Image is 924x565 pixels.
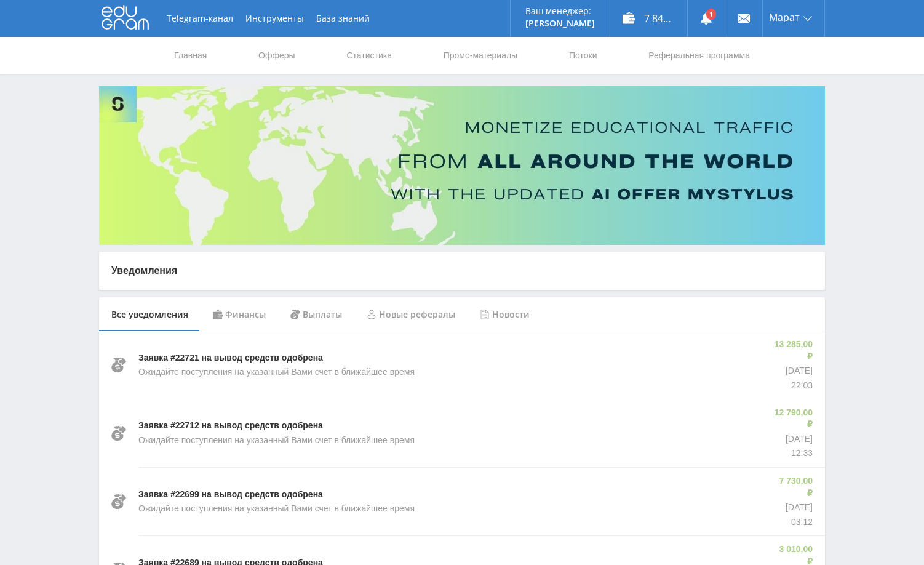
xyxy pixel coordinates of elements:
p: Ожидайте поступления на указанный Вами счет в ближайшее время [138,503,415,515]
p: Уведомления [111,264,813,278]
p: Заявка #22721 на вывод средств одобрена [138,352,323,364]
p: 12 790,00 ₽ [773,407,813,431]
a: Потоки [568,37,599,74]
div: Финансы [201,297,278,332]
p: Ваш менеджер: [525,6,595,16]
p: 03:12 [777,516,813,529]
a: Реферальная программа [647,37,751,74]
div: Новые рефералы [354,297,468,332]
p: [PERSON_NAME] [525,18,595,28]
a: Статистика [345,37,393,74]
div: Все уведомления [99,297,201,332]
a: Промо-материалы [442,37,519,74]
p: 13 285,00 ₽ [773,339,813,363]
p: Заявка #22712 на вывод средств одобрена [138,420,323,432]
div: Новости [468,297,542,332]
p: Ожидайте поступления на указанный Вами счет в ближайшее время [138,366,415,379]
p: 7 730,00 ₽ [777,475,813,499]
p: [DATE] [773,365,813,377]
p: 22:03 [773,380,813,392]
p: Ожидайте поступления на указанный Вами счет в ближайшее время [138,435,415,447]
p: [DATE] [777,502,813,514]
p: [DATE] [773,433,813,446]
div: Выплаты [278,297,354,332]
p: 12:33 [773,447,813,460]
p: Заявка #22699 на вывод средств одобрена [138,489,323,501]
a: Офферы [257,37,297,74]
img: Banner [99,86,825,245]
span: Марат [769,12,800,22]
a: Главная [173,37,208,74]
